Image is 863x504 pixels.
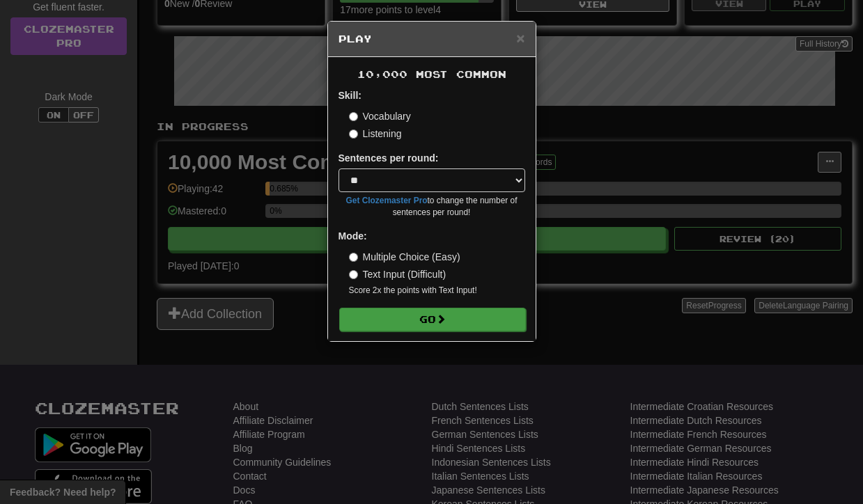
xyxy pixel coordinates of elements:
[349,285,525,297] small: Score 2x the points with Text Input !
[349,270,358,279] input: Text Input (Difficult)
[339,308,526,331] button: Go
[349,127,402,141] label: Listening
[516,31,524,45] button: Close
[339,195,525,219] small: to change the number of sentences per round!
[349,112,358,121] input: Vocabulary
[339,151,439,165] label: Sentences per round:
[349,129,358,139] input: Listening
[339,230,367,242] strong: Mode:
[339,90,361,101] strong: Skill:
[349,253,358,262] input: Multiple Choice (Easy)
[357,68,506,80] span: 10,000 Most Common
[516,30,524,46] span: ×
[339,32,525,46] h5: Play
[349,267,446,281] label: Text Input (Difficult)
[349,109,411,123] label: Vocabulary
[346,196,428,205] a: Get Clozemaster Pro
[349,250,460,264] label: Multiple Choice (Easy)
